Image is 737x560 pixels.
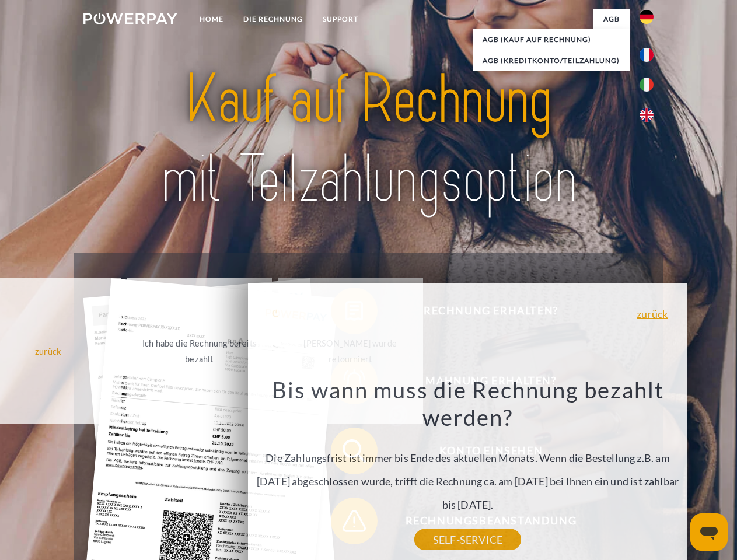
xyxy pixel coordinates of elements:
a: DIE RECHNUNG [233,9,313,30]
div: Ich habe die Rechnung bereits bezahlt [134,335,265,367]
img: logo-powerpay-white.svg [83,13,177,24]
img: it [640,78,654,92]
a: SUPPORT [313,9,368,30]
a: AGB (Kreditkonto/Teilzahlung) [473,50,630,71]
div: Die Zahlungsfrist ist immer bis Ende des aktuellen Monats. Wenn die Bestellung z.B. am [DATE] abg... [255,376,681,540]
a: SELF-SERVICE [414,529,521,550]
a: zurück [637,309,668,319]
img: en [640,108,654,122]
a: AGB (Kauf auf Rechnung) [473,29,630,50]
img: fr [640,48,654,62]
h3: Bis wann muss die Rechnung bezahlt werden? [255,376,681,432]
a: Home [190,9,233,30]
img: de [640,10,654,24]
img: title-powerpay_de.svg [111,56,626,223]
a: agb [593,9,630,30]
iframe: Schaltfläche zum Öffnen des Messaging-Fensters [690,513,728,551]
